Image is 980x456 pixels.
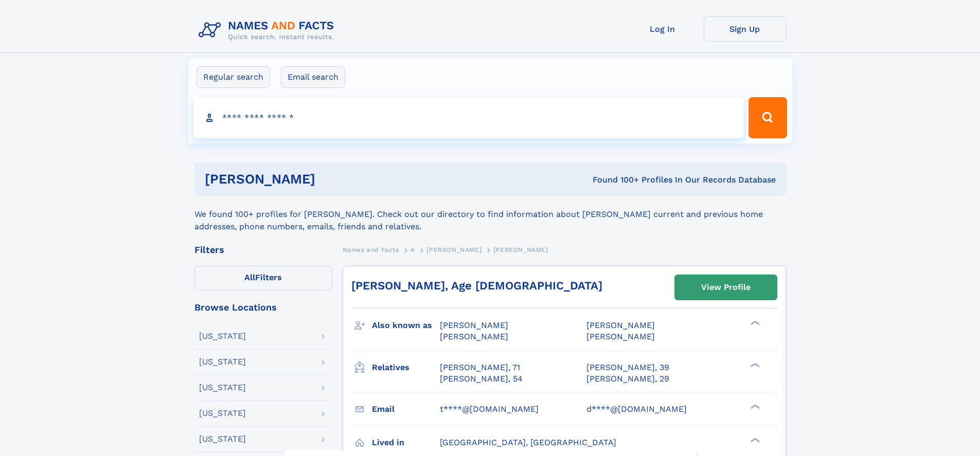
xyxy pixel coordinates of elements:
[426,243,482,256] a: [PERSON_NAME]
[748,403,760,410] div: ❯
[440,320,508,330] span: [PERSON_NAME]
[440,332,508,341] span: [PERSON_NAME]
[411,243,415,256] a: A
[748,361,760,368] div: ❯
[205,173,454,186] h1: [PERSON_NAME]
[199,358,246,366] div: [US_STATE]
[199,409,246,417] div: [US_STATE]
[343,243,399,256] a: Names and Facts
[701,276,751,299] div: View Profile
[586,320,655,330] span: [PERSON_NAME]
[748,320,760,326] div: ❯
[586,373,669,385] a: [PERSON_NAME], 29
[194,196,786,233] div: We found 100+ profiles for [PERSON_NAME]. Check out our directory to find information about [PERS...
[440,373,523,385] a: [PERSON_NAME], 54
[194,245,332,254] div: Filters
[454,174,776,186] div: Found 100+ Profiles In Our Records Database
[586,332,655,341] span: [PERSON_NAME]
[199,332,246,340] div: [US_STATE]
[440,362,520,373] a: [PERSON_NAME], 71
[675,275,777,300] a: View Profile
[749,97,787,138] button: Search Button
[197,66,270,88] label: Regular search
[281,66,345,88] label: Email search
[194,266,332,290] label: Filters
[426,246,482,253] span: [PERSON_NAME]
[199,435,246,443] div: [US_STATE]
[372,400,440,418] h3: Email
[704,16,786,42] a: Sign Up
[194,16,343,44] img: Logo Names and Facts
[440,437,616,447] span: [GEOGRAPHIC_DATA], [GEOGRAPHIC_DATA]
[748,436,760,443] div: ❯
[586,362,669,373] a: [PERSON_NAME], 39
[351,279,602,292] a: [PERSON_NAME], Age [DEMOGRAPHIC_DATA]
[372,434,440,451] h3: Lived in
[193,97,744,138] input: search input
[621,16,704,42] a: Log In
[411,246,415,253] span: A
[493,246,548,253] span: [PERSON_NAME]
[199,384,246,392] div: [US_STATE]
[194,303,332,312] div: Browse Locations
[372,359,440,376] h3: Relatives
[244,272,255,282] span: All
[372,317,440,334] h3: Also known as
